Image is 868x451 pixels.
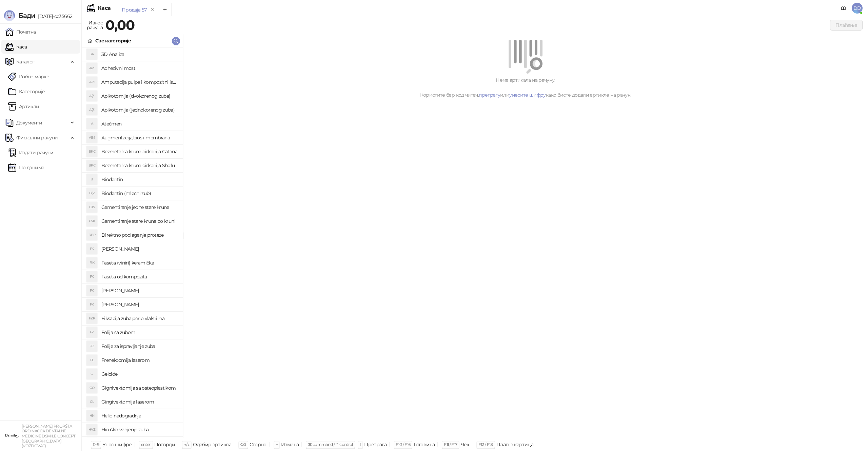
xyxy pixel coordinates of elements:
[444,442,457,447] span: F11 / F17
[98,5,111,11] div: Каса
[95,37,131,44] div: Све категорије
[461,440,469,449] div: Чек
[86,424,97,435] div: HVZ
[8,161,44,174] a: По данима
[4,10,15,21] img: Logo
[193,440,231,449] div: Одабир артикла
[86,216,97,227] div: CSK
[8,146,54,159] a: Издати рачуни
[101,160,177,171] h4: Bezmetalna kruna cirkonija Shofu
[86,49,97,60] div: 3A
[101,132,177,143] h4: Augmentacija,bios i membrana
[101,230,177,240] h4: Direktno podlaganje proteze
[86,243,97,254] div: FK
[86,77,97,87] div: API
[86,132,97,143] div: AIM
[5,40,27,54] a: Каса
[86,313,97,324] div: FZP
[86,104,97,115] div: A(Z
[85,18,104,32] div: Износ рачуна
[16,55,35,68] span: Каталог
[93,442,99,447] span: 0-9
[86,383,97,393] div: GO
[101,271,177,282] h4: Faseta od kompozita
[141,442,151,447] span: enter
[101,49,177,60] h4: 3D Analiza
[101,299,177,310] h4: [PERSON_NAME]
[122,6,147,14] div: Продаја 57
[101,77,177,87] h4: Amputacija pulpe i kompozitni ispun
[86,188,97,199] div: B(Z
[86,118,97,129] div: A
[496,440,533,449] div: Платна картица
[86,230,97,240] div: DPP
[396,442,410,447] span: F10 / F16
[101,174,177,185] h4: Biodentin
[86,327,97,338] div: FZ
[101,396,177,407] h4: Gingivektomija laserom
[852,3,863,14] span: DD
[5,429,19,443] img: 64x64-companyLogo-1dc69ecd-cf69-414d-b06f-ef92a12a082b.jpeg
[86,202,97,213] div: CJS
[8,85,45,98] a: Категорије
[509,92,546,98] a: унесите шифру
[838,3,849,14] a: Документација
[101,424,177,435] h4: Hiruško vadjenje zuba
[360,442,361,447] span: f
[276,442,278,447] span: +
[86,299,97,310] div: FK
[308,442,353,447] span: ⌘ command / ⌃ control
[184,442,190,447] span: ↑/↓
[86,355,97,366] div: FL
[8,100,39,113] a: ArtikliАртикли
[102,440,132,449] div: Унос шифре
[101,202,177,213] h4: Cementiranje jedne stare krune
[5,25,36,39] a: Почетна
[16,131,58,144] span: Фискални рачуни
[281,440,299,449] div: Измена
[101,104,177,115] h4: Apikotomija (jednokorenog zuba)
[86,91,97,101] div: A(Z
[86,341,97,352] div: FIZ
[101,285,177,296] h4: [PERSON_NAME]
[35,13,72,19] span: [DATE]-cc35662
[86,146,97,157] div: BKC
[101,410,177,421] h4: Helio nadogradnja
[250,440,267,449] div: Сторно
[86,396,97,407] div: GL
[101,355,177,366] h4: Frenektomija laserom
[101,383,177,393] h4: Gignivektomija sa osteoplastikom
[101,63,177,74] h4: Adhezivni most
[158,3,172,16] button: Add tab
[364,440,387,449] div: Претрага
[830,20,863,31] button: Плаћање
[8,70,49,83] a: Робне марке
[414,440,435,449] div: Готовина
[82,47,183,438] div: grid
[191,76,860,99] div: Нема артикала на рачуну. Користите бар код читач, или како бисте додали артикле на рачун.
[101,243,177,254] h4: [PERSON_NAME]
[86,257,97,268] div: F(K
[22,424,75,449] small: [PERSON_NAME] PR OPŠTA ORDINACIJA DENTALNE MEDICINE DSMILE CONCEPT [GEOGRAPHIC_DATA] (VOŽDOVAC)
[101,91,177,101] h4: Apikotomija (dvokorenog zuba)
[86,369,97,379] div: G
[101,216,177,227] h4: Cementiranje stare krune po kruni
[101,257,177,268] h4: Faseta (viniri) keramička
[101,341,177,352] h4: Folije za ispravljanje zuba
[154,440,175,449] div: Потврди
[240,442,246,447] span: ⌫
[18,12,35,20] span: Бади
[479,92,500,98] a: претрагу
[101,188,177,199] h4: Biodentin (mlecni zub)
[101,118,177,129] h4: Atečmen
[16,116,42,130] span: Документи
[101,327,177,338] h4: Folija sa zubom
[478,442,493,447] span: F12 / F18
[86,271,97,282] div: FK
[148,7,157,13] button: remove
[86,160,97,171] div: BKC
[86,410,97,421] div: HN
[86,174,97,185] div: B
[86,63,97,74] div: AM
[86,285,97,296] div: FK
